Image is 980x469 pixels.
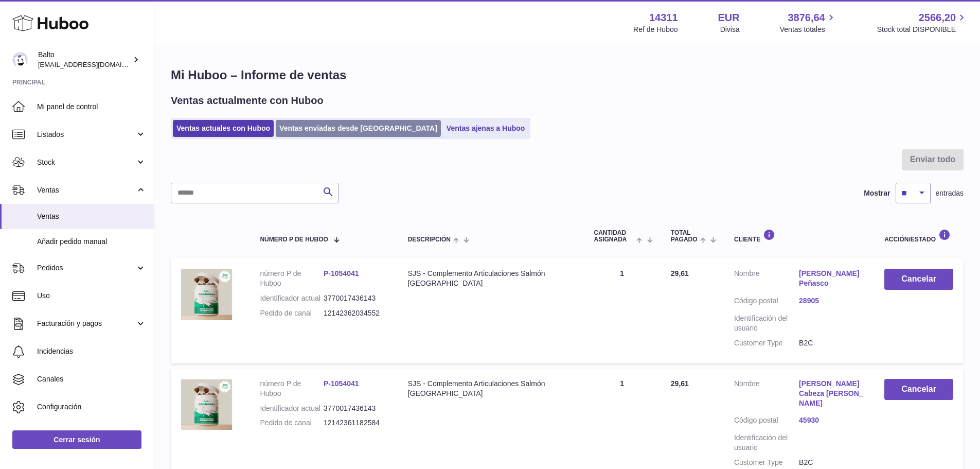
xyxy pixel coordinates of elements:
dt: Pedido de canal [260,418,324,428]
span: Listados [37,130,135,140]
img: 1754381750.png [181,379,233,430]
span: Ventas totales [780,25,837,34]
span: 29,61 [671,379,689,388]
dt: número P de Huboo [260,269,324,288]
span: Ventas [37,212,146,221]
dd: B2C [799,458,864,467]
a: Ventas actuales con Huboo [173,120,274,137]
dt: Identificación del usuario [734,433,799,453]
div: Divisa [720,25,740,34]
dd: 3770017436143 [324,404,387,413]
span: Añadir pedido manual [37,237,146,247]
label: Mostrar [864,188,890,198]
div: SJS - Complemento Articulaciones Salmón [GEOGRAPHIC_DATA] [408,379,574,398]
span: Ventas [37,185,135,195]
dt: número P de Huboo [260,379,324,398]
span: Uso [37,291,146,301]
button: Cancelar [884,379,953,400]
dt: Pedido de canal [260,308,324,318]
span: 3876,64 [788,11,825,25]
dt: Código postal [734,296,799,308]
a: P-1054041 [324,269,359,277]
span: 2566,20 [919,11,956,25]
div: Ref de Huboo [633,25,678,34]
span: Incidencias [37,346,146,356]
a: P-1054041 [324,379,359,388]
span: Canales [37,374,146,384]
span: Stock total DISPONIBLE [877,25,968,34]
strong: EUR [718,11,740,25]
span: [EMAIL_ADDRESS][DOMAIN_NAME] [38,60,151,68]
span: Descripción [408,236,451,243]
a: Cerrar sesión [12,430,141,449]
div: Balto [38,50,131,70]
dt: Código postal [734,415,799,428]
dd: 12142362034552 [324,308,387,318]
td: 1 [583,258,660,363]
dt: Customer Type [734,338,799,348]
span: entradas [936,188,964,198]
span: Cantidad ASIGNADA [594,230,634,243]
div: SJS - Complemento Articulaciones Salmón [GEOGRAPHIC_DATA] [408,269,574,288]
dt: Identificación del usuario [734,314,799,333]
a: Ventas ajenas a Huboo [443,120,529,137]
dd: 12142361182584 [324,418,387,428]
button: Cancelar [884,269,953,290]
a: 2566,20 Stock total DISPONIBLE [877,11,968,34]
span: Stock [37,158,135,167]
dd: 3770017436143 [324,293,387,303]
a: [PERSON_NAME] Peñasco [799,269,864,288]
span: número P de Huboo [260,236,328,243]
strong: 14311 [649,11,678,25]
img: 1754381750.png [181,269,233,320]
a: 28905 [799,296,864,306]
dt: Nombre [734,379,799,411]
dt: Nombre [734,269,799,291]
a: 3876,64 Ventas totales [780,11,837,34]
span: Pedidos [37,263,135,273]
h1: Mi Huboo – Informe de ventas [171,67,964,83]
img: internalAdmin-14311@internal.huboo.com [12,52,28,67]
dt: Identificador actual [260,404,324,413]
dt: Customer Type [734,458,799,467]
span: Configuración [37,402,146,412]
span: Mi panel de control [37,102,146,112]
div: Acción/Estado [884,229,953,243]
a: [PERSON_NAME] Cabeza [PERSON_NAME] [799,379,864,408]
div: Cliente [734,229,864,243]
span: 29,61 [671,269,689,277]
span: Facturación y pagos [37,319,135,328]
a: Ventas enviadas desde [GEOGRAPHIC_DATA] [276,120,441,137]
dt: Identificador actual [260,293,324,303]
span: Total pagado [671,230,698,243]
dd: B2C [799,338,864,348]
h2: Ventas actualmente con Huboo [171,94,324,108]
a: 45930 [799,415,864,425]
